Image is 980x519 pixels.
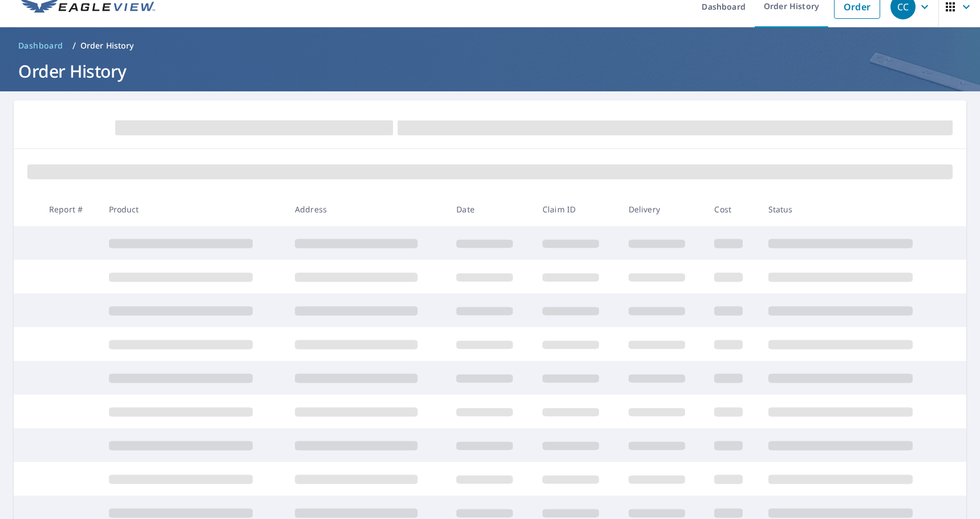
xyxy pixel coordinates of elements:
h1: Order History [14,59,966,83]
th: Address [286,192,447,226]
th: Cost [705,192,759,226]
span: Dashboard [18,40,63,51]
th: Report # [40,192,100,226]
th: Claim ID [533,192,619,226]
li: / [72,39,76,53]
p: Order History [80,40,134,51]
th: Status [759,192,946,226]
nav: breadcrumb [14,37,966,55]
th: Delivery [619,192,706,226]
th: Product [100,192,286,226]
th: Date [447,192,533,226]
a: Dashboard [14,37,68,55]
